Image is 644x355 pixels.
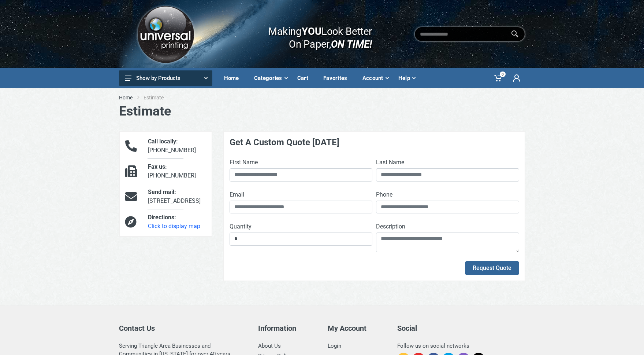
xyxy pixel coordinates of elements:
[397,342,525,350] div: Follow us on social networks
[328,324,386,333] h5: My Account
[230,190,244,199] label: Email
[230,222,252,231] label: Quantity
[331,38,372,50] i: ON TIME!
[148,163,167,170] span: Fax us:
[230,158,258,167] label: First Name
[318,70,357,86] div: Favorites
[142,137,211,155] div: [PHONE_NUMBER]
[119,94,133,101] a: Home
[258,343,281,349] a: About Us
[219,70,249,86] div: Home
[376,158,404,167] label: Last Name
[219,68,249,88] a: Home
[148,223,200,230] a: Click to display map
[302,25,321,37] b: YOU
[254,18,372,51] div: Making Look Better On Paper,
[230,137,519,148] h4: Get A Custom Quote [DATE]
[489,68,508,88] a: 0
[393,70,420,86] div: Help
[249,70,292,86] div: Categories
[258,324,317,333] h5: Information
[148,189,176,195] span: Send mail:
[500,72,506,77] span: 0
[119,103,525,119] h1: Estimate
[148,214,176,221] span: Directions:
[119,94,525,101] nav: breadcrumb
[357,70,393,86] div: Account
[135,3,196,65] img: Logo.png
[318,68,357,88] a: Favorites
[292,70,318,86] div: Cart
[119,324,247,333] h5: Contact Us
[119,70,212,86] button: Show by Products
[142,188,211,205] div: [STREET_ADDRESS]
[144,94,175,101] li: Estimate
[465,261,519,275] button: Request Quote
[328,343,341,349] a: Login
[292,68,318,88] a: Cart
[142,162,211,180] div: [PHONE_NUMBER]
[376,222,405,231] label: Description
[376,190,392,199] label: Phone
[148,138,178,145] span: Call locally:
[397,324,525,333] h5: Social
